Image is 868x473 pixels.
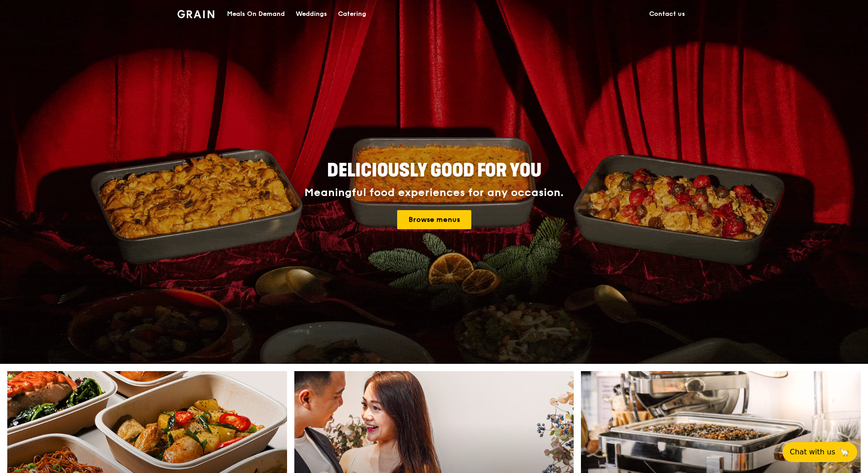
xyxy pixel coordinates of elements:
span: Chat with us [790,447,835,458]
a: Browse menus [397,210,471,229]
div: Catering [338,0,366,28]
a: Weddings [290,0,333,28]
button: Chat with us🦙 [782,442,857,462]
a: Catering [333,0,372,28]
div: Weddings [296,0,327,28]
span: Deliciously good for you [327,160,541,181]
img: Grain [177,10,214,18]
div: Meals On Demand [227,0,285,28]
div: Meaningful food experiences for any occasion. [270,186,598,199]
span: 🦙 [839,447,850,458]
a: Contact us [644,0,691,28]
